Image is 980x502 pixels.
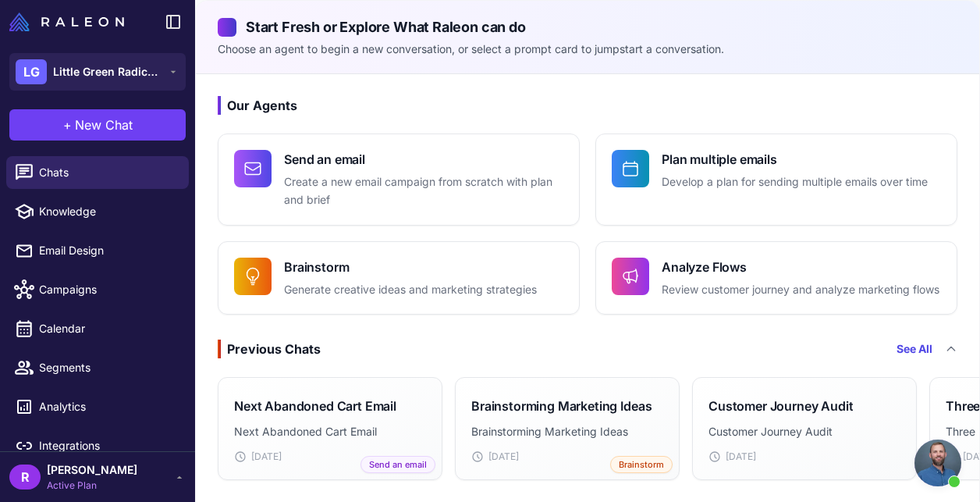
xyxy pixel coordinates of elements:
div: R [9,465,41,490]
h4: Send an email [284,150,563,169]
div: [DATE] [234,450,426,464]
span: + [63,116,72,134]
img: Raleon Logo [9,12,124,31]
a: Campaigns [6,273,189,306]
span: Analytics [39,398,176,415]
p: Brainstorming Marketing Ideas [471,423,663,440]
button: BrainstormGenerate creative ideas and marketing strategies [218,241,580,315]
div: [DATE] [471,450,663,464]
span: Chats [39,164,176,181]
h3: Customer Journey Audit [708,397,853,415]
a: Knowledge [6,195,189,228]
h3: Our Agents [218,96,957,115]
a: See All [897,340,932,358]
h4: Brainstorm [284,258,537,276]
p: Review customer journey and analyze marketing flows [662,281,939,299]
span: Campaigns [39,281,176,298]
span: Integrations [39,437,176,454]
h3: Brainstorming Marketing Ideas [471,397,652,415]
p: Customer Journey Audit [708,423,900,440]
h2: Start Fresh or Explore What Raleon can do [218,16,957,37]
span: Calendar [39,320,176,337]
button: Send an emailCreate a new email campaign from scratch with plan and brief [218,134,580,226]
div: Open chat [914,440,961,486]
a: Email Design [6,234,189,267]
a: Raleon Logo [9,12,130,31]
p: Generate creative ideas and marketing strategies [284,281,537,299]
span: Active Plan [47,479,137,493]
a: Calendar [6,312,189,345]
span: New Chat [75,116,133,134]
a: Chats [6,156,189,189]
h3: Next Abandoned Cart Email [234,397,396,415]
p: Choose an agent to begin a new conversation, or select a prompt card to jumpstart a conversation. [218,41,957,58]
div: [DATE] [708,450,900,464]
span: Send an email [360,456,435,474]
h4: Analyze Flows [662,258,939,276]
span: Knowledge [39,203,176,220]
span: Segments [39,359,176,376]
p: Next Abandoned Cart Email [234,423,426,440]
p: Develop a plan for sending multiple emails over time [662,173,928,191]
div: LG [16,59,47,84]
a: Segments [6,351,189,384]
button: LGLittle Green Radicals [9,53,186,91]
span: Little Green Radicals [53,63,162,80]
span: Email Design [39,242,176,259]
div: Previous Chats [218,340,321,358]
button: +New Chat [9,109,186,141]
p: Create a new email campaign from scratch with plan and brief [284,173,563,209]
button: Plan multiple emailsDevelop a plan for sending multiple emails over time [595,134,957,226]
span: Brainstorm [610,456,673,474]
a: Analytics [6,390,189,423]
button: Analyze FlowsReview customer journey and analyze marketing flows [595,241,957,315]
h4: Plan multiple emails [662,150,928,169]
a: Integrations [6,429,189,462]
span: [PERSON_NAME] [47,461,137,479]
